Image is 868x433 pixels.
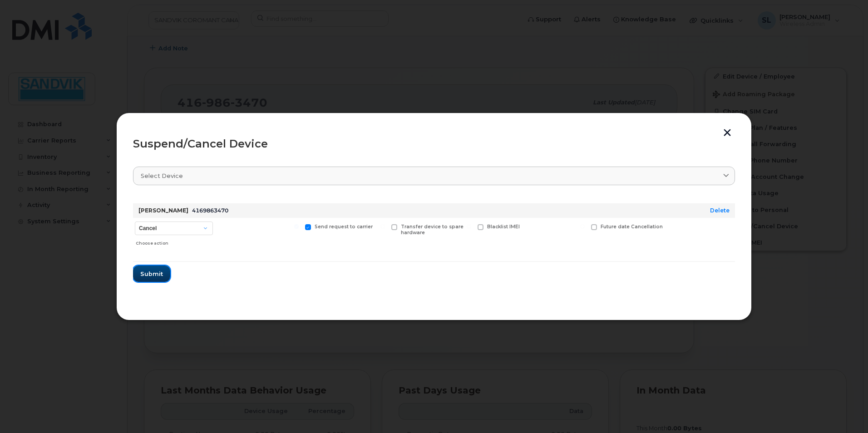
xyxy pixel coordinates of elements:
div: Choose action [136,236,213,247]
span: Select device [141,172,183,180]
input: Send request to carrier [294,224,299,229]
a: Delete [710,207,730,214]
strong: [PERSON_NAME] [138,207,188,214]
input: Future date Cancellation [580,224,585,229]
input: Blacklist IMEI [467,224,471,229]
span: Future date Cancellation [601,224,663,230]
input: Transfer device to spare hardware [380,224,385,229]
div: Suspend/Cancel Device [133,138,735,149]
span: Send request to carrier [315,224,373,230]
span: Blacklist IMEI [487,224,520,230]
span: Submit [140,270,163,278]
span: Transfer device to spare hardware [401,224,464,236]
span: 4169863470 [192,207,228,214]
button: Submit [133,266,170,282]
a: Select device [133,167,735,185]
